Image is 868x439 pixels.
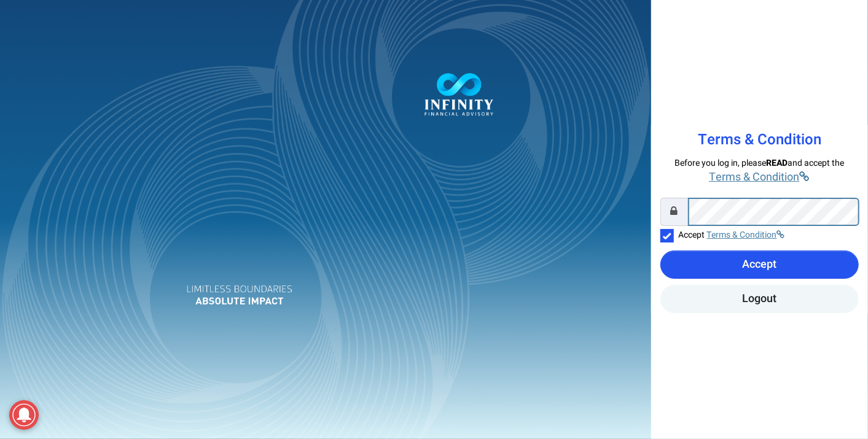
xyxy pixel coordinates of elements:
[679,228,705,241] span: Accept
[742,256,776,273] span: Accept
[707,228,785,241] a: Terms & Condition
[660,285,859,313] a: Logout
[660,157,859,192] p: Before you log in, please and accept the
[709,169,810,185] a: Terms & Condition
[660,132,859,148] h1: Terms & Condition
[660,251,859,279] button: Accept
[766,157,788,169] strong: READ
